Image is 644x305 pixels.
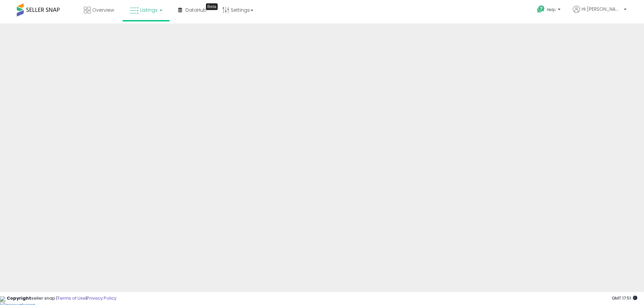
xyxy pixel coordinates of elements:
i: Get Help [537,5,545,13]
span: Overview [92,7,114,13]
span: Listings [140,7,158,13]
a: Hi [PERSON_NAME] [573,6,627,21]
span: Hi [PERSON_NAME] [582,6,622,12]
div: Tooltip anchor [206,3,218,10]
span: Help [547,7,556,12]
span: DataHub [185,7,207,13]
